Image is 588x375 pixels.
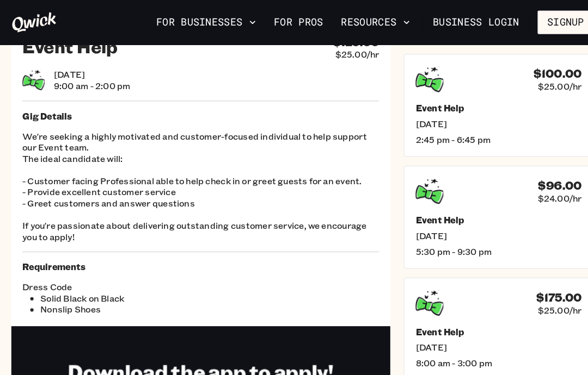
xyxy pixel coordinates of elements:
[522,283,566,296] h4: $175.00
[523,187,566,198] span: $24.00/hr
[523,174,566,187] h4: $96.00
[66,349,324,373] h1: Download the app to apply!
[404,130,566,141] span: 2:45 pm - 6:45 pm
[22,274,195,285] span: Dress Code
[22,34,114,56] h2: Event Help
[404,317,566,328] h5: Event Help
[262,12,318,31] a: For Pros
[22,108,369,118] h5: Gig Details
[39,285,195,296] li: Solid Black on Black
[404,115,566,126] span: [DATE]
[393,270,577,370] a: $175.00$25.00/hrEvent Help[DATE]8:00 am - 3:00 pm
[327,12,403,31] button: Resources
[393,53,577,153] a: $100.00$25.00/hrEvent Help[DATE]2:45 pm - 6:45 pm
[148,12,253,31] button: For Businesses
[523,79,566,90] span: $25.00/hr
[22,254,369,265] h5: Requirements
[39,296,195,307] li: Nonslip Shoes
[326,48,369,59] span: $25.00/hr
[393,161,577,261] a: $96.00$24.00/hrEvent Help[DATE]5:30 pm - 9:30 pm
[519,65,566,79] h4: $100.00
[52,78,127,89] span: 9:00 am - 2:00 pm
[404,348,566,359] span: 8:00 am - 3:00 pm
[404,209,566,220] h5: Event Help
[22,127,369,236] p: We're seeking a highly motivated and customer-focused individual to help support our Event team. ...
[404,100,566,111] h5: Event Help
[523,10,577,33] button: Signup
[412,10,514,33] a: Business Login
[52,67,127,78] span: [DATE]
[404,333,566,343] span: [DATE]
[404,239,566,250] span: 5:30 pm - 9:30 pm
[523,296,566,307] span: $25.00/hr
[404,224,566,235] span: [DATE]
